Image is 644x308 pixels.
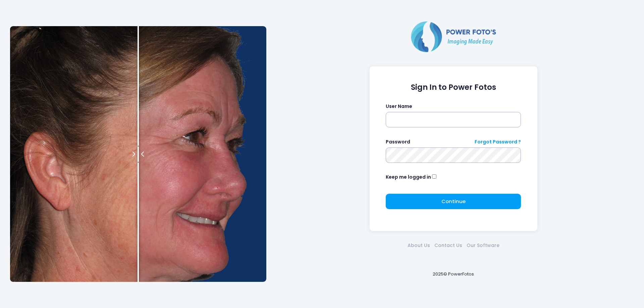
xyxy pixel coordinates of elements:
[273,260,634,288] div: 2025© PowerFotos
[475,138,521,145] a: Forgot Password ?
[386,138,410,145] label: Password
[441,198,466,205] span: Continue
[386,174,431,181] label: Keep me logged in
[464,242,501,249] a: Our Software
[432,242,464,249] a: Contact Us
[405,242,432,249] a: About Us
[386,83,521,92] h1: Sign In to Power Fotos
[386,194,521,209] button: Continue
[408,20,499,53] img: Logo
[386,103,412,110] label: User Name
